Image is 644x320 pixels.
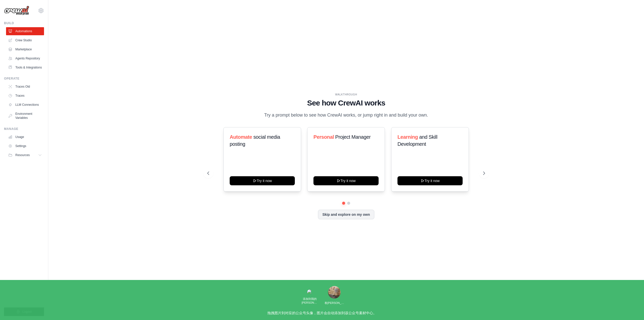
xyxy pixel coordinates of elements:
span: Resources [15,153,30,157]
button: Skip and explore on my own [318,210,374,219]
span: and Skill Development [397,134,437,147]
div: Build [4,21,44,25]
a: Agents Repository [6,54,44,62]
span: Project Manager [335,134,371,140]
a: Usage [6,133,44,141]
button: Try it now [230,176,295,185]
span: Learning [397,134,418,140]
a: Settings [6,142,44,150]
button: Try it now [397,176,463,185]
div: Operate [4,77,44,81]
img: Logo [4,6,29,15]
a: Traces [6,92,44,100]
button: Try it now [313,176,379,185]
div: WALKTHROUGH [207,93,485,96]
h1: See how CrewAI works [207,98,485,108]
a: LLM Connections [6,101,44,109]
span: social media posting [230,134,280,147]
div: Manage [4,127,44,131]
a: Automations [6,27,44,35]
a: Traces Old [6,83,44,91]
a: Tools & Integrations [6,63,44,72]
a: Environment Variables [6,110,44,122]
span: Personal [313,134,334,140]
a: Marketplace [6,45,44,53]
span: Automate [230,134,252,140]
a: Crew Studio [6,36,44,44]
p: Try a prompt below to see how CrewAI works, or jump right in and build your own. [262,112,431,119]
button: Resources [6,151,44,159]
